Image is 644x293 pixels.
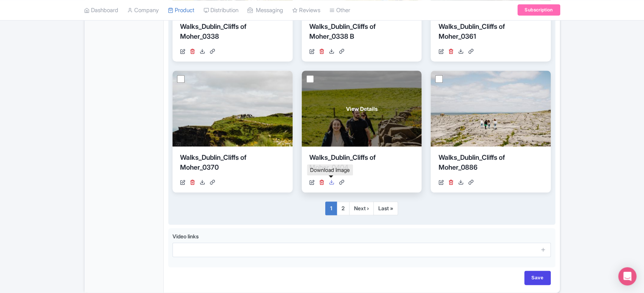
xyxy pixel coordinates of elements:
span: View Details [346,105,378,113]
div: Walks_Dublin_Cliffs of Moher_0361 [438,22,543,44]
a: Subscription [517,5,560,16]
div: Walks_Dublin_Cliffs of Moher_0338 [180,22,285,44]
div: Download Image [307,164,353,175]
div: Open Intercom Messenger [618,267,636,285]
a: Last » [373,202,398,215]
div: Walks_Dublin_Cliffs of Moher_0338 B [309,22,414,44]
a: Next › [349,202,374,215]
div: Walks_Dublin_Cliffs of Moher_0370 [180,153,285,175]
div: Walks_Dublin_Cliffs of Moher_0886 [438,153,543,175]
div: Walks_Dublin_Cliffs of Moher_0404 [309,153,414,175]
input: Save [524,271,551,285]
a: 2 [337,202,349,215]
a: View Details [302,71,422,146]
a: 1 [325,202,337,215]
span: Video links [172,233,199,239]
